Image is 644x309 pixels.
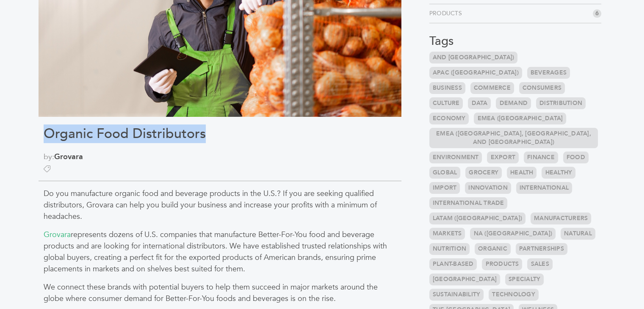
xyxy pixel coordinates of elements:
a: Data [468,97,491,109]
a: APAC ([GEOGRAPHIC_DATA]) [429,67,522,79]
a: International [516,182,572,194]
a: Grovara [44,229,71,240]
a: Economy [429,113,469,124]
a: Export [487,152,519,163]
a: Culture [429,97,463,109]
a: Plant-based [429,258,477,270]
p: represents dozens of U.S. companies that manufacture Better-For-You food and beverage products an... [44,229,396,275]
h3: Tags [429,34,601,49]
a: Finance [524,152,558,163]
a: Grocery [465,167,502,179]
a: Specialty [505,273,544,285]
a: Grovara [54,152,83,162]
a: Consumers [519,82,565,94]
a: NA ([GEOGRAPHIC_DATA]) [470,228,556,240]
a: Nutrition [429,243,470,255]
a: LATAM ([GEOGRAPHIC_DATA]) [429,212,525,224]
a: Products [482,258,522,270]
a: EMEA ([GEOGRAPHIC_DATA] [474,113,566,124]
h1: Organic Food Distributors [44,126,396,142]
a: Commerce [470,82,514,94]
a: Import [429,182,460,194]
a: Sales [527,258,552,270]
a: Beverages [527,67,570,79]
a: Health [507,167,537,179]
a: EMEA ([GEOGRAPHIC_DATA], [GEOGRAPHIC_DATA], and [GEOGRAPHIC_DATA]) [429,128,598,148]
a: Sustainability [429,289,484,301]
p: We connect these brands with potential buyers to help them succeed in major markets around the gl... [44,281,396,304]
a: Natural [561,228,595,240]
a: Food [563,152,589,163]
span: 6 [593,9,601,18]
a: and [GEOGRAPHIC_DATA]) [429,52,518,63]
a: Manufacturers [531,212,591,224]
a: [GEOGRAPHIC_DATA] [429,273,500,285]
a: Products [429,9,465,18]
p: Do you manufacture organic food and beverage products in the U.S.? If you are seeking qualified d... [44,188,396,222]
a: Organic [475,243,511,255]
a: Technology [489,289,539,301]
a: International Trade [429,197,508,209]
a: Demand [496,97,531,109]
a: Partnerships [516,243,567,255]
a: Markets [429,228,465,240]
a: Global [429,167,461,179]
a: Innovation [465,182,511,194]
a: Environment [429,152,482,163]
a: Distribution [536,97,586,109]
a: Business [429,82,465,94]
a: Healthy [542,167,575,179]
span: by: [44,151,396,163]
